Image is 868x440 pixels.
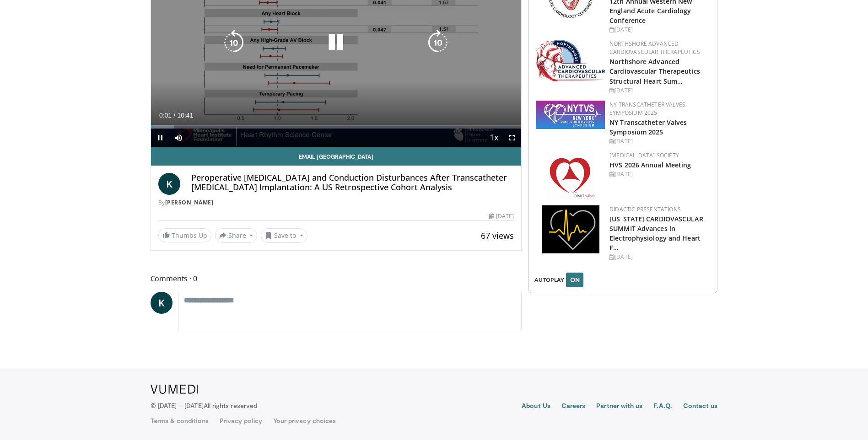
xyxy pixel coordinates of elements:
[683,401,718,412] a: Contact us
[151,125,522,129] div: Progress Bar
[536,40,605,81] img: 45d48ad7-5dc9-4e2c-badc-8ed7b7f471c1.jpg.150x105_q85_autocrop_double_scale_upscale_version-0.2.jpg
[174,112,176,119] span: /
[534,276,564,284] span: AUTOPLAY
[151,292,173,314] a: K
[159,112,172,119] span: 0:01
[609,26,710,34] div: [DATE]
[609,86,710,95] div: [DATE]
[158,173,180,195] a: K
[215,228,258,243] button: Share
[609,161,691,169] a: HVS 2026 Annual Meeting
[609,205,710,214] div: Didactic Presentations
[273,416,336,425] a: Your privacy choices
[151,401,258,410] p: © [DATE] – [DATE]
[547,151,595,199] img: 0148279c-cbd4-41ce-850e-155379fed24c.png.150x105_q85_autocrop_double_scale_upscale_version-0.2.png
[609,151,679,159] a: [MEDICAL_DATA] Society
[609,170,710,178] div: [DATE]
[481,230,514,241] span: 67 views
[609,215,703,252] a: [US_STATE] CARDIOVASCULAR SUMMIT Advances in Electrophysiology and Heart F…
[542,205,599,253] img: 1860aa7a-ba06-47e3-81a4-3dc728c2b4cf.png.150x105_q85_autocrop_double_scale_upscale_version-0.2.png
[609,253,710,261] div: [DATE]
[609,118,687,136] a: NY Transcatheter Valves Symposium 2025
[596,401,642,412] a: Partner with us
[191,173,514,193] h4: Peroperative [MEDICAL_DATA] and Conduction Disturbances After Transcatheter [MEDICAL_DATA] Implan...
[169,129,188,147] button: Mute
[536,101,605,129] img: 381df6ae-7034-46cc-953d-58fc09a18a66.png.150x105_q85_autocrop_double_scale_upscale_version-0.2.png
[561,401,586,412] a: Careers
[653,401,672,412] a: F.A.Q.
[609,137,710,145] div: [DATE]
[204,402,257,409] span: All rights reserved
[489,212,514,220] div: [DATE]
[151,273,522,284] span: Comments 0
[609,101,685,117] a: NY Transcatheter Valves Symposium 2025
[158,199,514,207] div: By
[566,273,583,287] button: ON
[151,385,199,394] img: VuMedi Logo
[220,416,262,425] a: Privacy policy
[522,401,550,412] a: About Us
[158,228,211,242] a: Thumbs Up
[503,129,521,147] button: Fullscreen
[165,199,214,206] a: [PERSON_NAME]
[485,129,503,147] button: Playback Rate
[151,416,209,425] a: Terms & conditions
[151,147,522,166] a: Email [GEOGRAPHIC_DATA]
[609,40,700,56] a: NorthShore Advanced Cardiovascular Therapeutics
[151,129,169,147] button: Pause
[609,57,700,85] a: Northshore Advanced Cardiovascular Therapeutics Structural Heart Sum…
[177,112,193,119] span: 10:41
[261,228,307,243] button: Save to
